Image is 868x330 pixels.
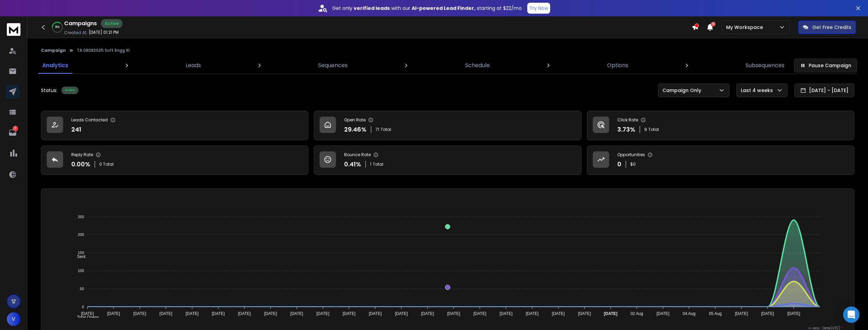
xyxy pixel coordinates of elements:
[683,311,695,316] tspan: 04 Aug
[794,59,857,72] button: Pause Campaign
[607,61,628,70] p: Options
[421,311,434,316] tspan: [DATE]
[6,126,19,139] a: 3
[526,311,539,316] tspan: [DATE]
[617,117,638,123] p: Click Rate
[630,311,643,316] tspan: 02 Aug
[318,61,348,70] p: Sequences
[64,19,97,28] h1: Campaigns
[212,311,225,316] tspan: [DATE]
[314,57,352,74] a: Sequences
[603,57,632,74] a: Options
[107,311,120,316] tspan: [DATE]
[7,312,20,326] button: V
[381,127,391,132] span: Total
[64,30,87,35] p: Created At:
[344,117,366,123] p: Open Rate
[41,146,308,175] a: Reply Rate0.00%0 Total
[354,5,390,12] strong: verified leads
[787,311,800,316] tspan: [DATE]
[13,126,18,131] p: 3
[648,127,659,132] span: Total
[376,127,379,132] span: 71
[741,57,789,74] a: Subsequences
[741,87,776,94] p: Last 4 weeks
[461,57,494,74] a: Schedule
[78,269,84,273] tspan: 100
[617,160,621,169] p: 0
[55,25,60,29] p: 36 %
[709,311,722,316] tspan: 05 Aug
[617,152,645,157] p: Opportunities
[812,24,851,31] p: Get Free Credits
[587,111,854,140] a: Click Rate3.73%9Total
[71,152,93,157] p: Reply Rate
[82,305,84,309] tspan: 0
[41,48,66,53] button: Campaign
[290,311,303,316] tspan: [DATE]
[317,311,329,316] tspan: [DATE]
[160,311,173,316] tspan: [DATE]
[662,87,704,94] p: Campaign Only
[71,125,81,134] p: 241
[78,251,84,255] tspan: 150
[657,311,670,316] tspan: [DATE]
[41,111,308,140] a: Leads Contacted241
[41,87,57,94] p: Status:
[238,311,251,316] tspan: [DATE]
[473,311,486,316] tspan: [DATE]
[798,20,856,34] button: Get Free Credits
[370,162,371,167] span: 1
[761,311,774,316] tspan: [DATE]
[71,160,90,169] p: 0.00 %
[529,5,548,12] p: Try Now
[99,162,114,167] p: 0 Total
[61,87,78,94] div: Active
[412,5,475,12] strong: AI-powered Lead Finder,
[314,146,581,175] a: Bounce Rate0.41%1Total
[186,311,198,316] tspan: [DATE]
[527,3,550,14] button: Try Now
[71,117,108,123] p: Leads Contacted
[578,311,591,316] tspan: [DATE]
[552,311,565,316] tspan: [DATE]
[344,152,371,157] p: Bounce Rate
[500,311,513,316] tspan: [DATE]
[332,5,522,12] p: Get only with our starting at $22/mo
[77,48,130,53] p: TA 08082025 Soft Engg XI
[133,311,146,316] tspan: [DATE]
[373,162,383,167] span: Total
[38,57,72,74] a: Analytics
[843,306,859,323] div: Open Intercom Messenger
[42,61,68,70] p: Analytics
[89,30,119,35] p: [DATE] 01:21 PM
[735,311,748,316] tspan: [DATE]
[711,22,716,27] span: 12
[72,254,86,259] span: Sent
[447,311,460,316] tspan: [DATE]
[344,160,361,169] p: 0.41 %
[181,57,205,74] a: Leads
[78,233,84,237] tspan: 200
[465,61,490,70] p: Schedule
[604,311,618,316] tspan: [DATE]
[587,146,854,175] a: Opportunities0$0
[264,311,277,316] tspan: [DATE]
[746,61,784,70] p: Subsequences
[101,19,122,28] div: Active
[395,311,408,316] tspan: [DATE]
[7,23,20,36] img: logo
[369,311,382,316] tspan: [DATE]
[617,125,635,134] p: 3.73 %
[726,24,766,31] p: My Workspace
[794,84,854,97] button: [DATE] - [DATE]
[81,311,94,316] tspan: [DATE]
[644,127,647,132] span: 9
[72,315,99,320] span: Total Opens
[186,61,201,70] p: Leads
[78,215,84,219] tspan: 250
[630,162,636,167] p: $ 0
[80,287,84,291] tspan: 50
